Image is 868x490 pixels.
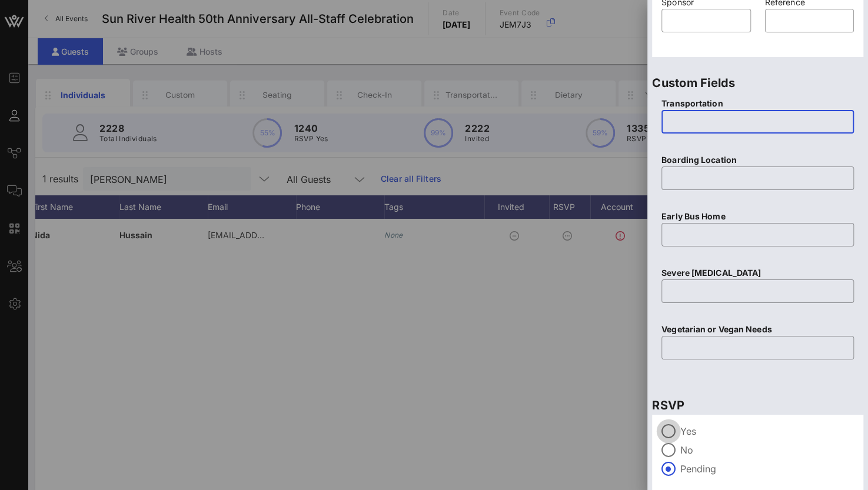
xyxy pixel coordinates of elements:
[661,210,854,223] p: Early Bus Home
[661,323,854,336] p: Vegetarian or Vegan Needs
[680,425,854,437] label: Yes
[661,266,854,279] p: Severe [MEDICAL_DATA]
[680,444,854,456] label: No
[680,463,854,475] label: Pending
[661,97,854,110] p: Transportation
[652,74,863,92] p: Custom Fields
[652,396,863,415] p: RSVP
[661,154,854,166] p: Boarding Location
